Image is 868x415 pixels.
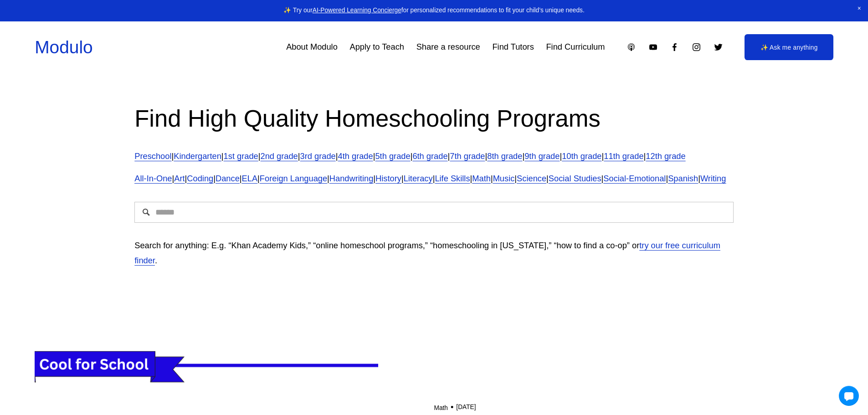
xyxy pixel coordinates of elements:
a: 9th grade [524,151,560,161]
a: ✨ Ask me anything [745,34,833,60]
a: Literacy [404,174,433,183]
a: Math [472,174,491,183]
a: 1st grade [224,151,258,161]
a: YouTube [648,42,658,52]
a: Art [174,174,185,183]
a: 7th grade [450,151,485,161]
p: | | | | | | | | | | | | | | | | [134,171,733,186]
a: Find Tutors [492,39,534,56]
a: Foreign Language [260,174,327,183]
a: About Modulo [286,39,338,56]
a: Math [434,405,447,411]
h2: Find High Quality Homeschooling Programs [134,103,733,134]
a: 10th grade [562,151,601,161]
a: Apply to Teach [350,39,404,56]
a: 12th grade [646,151,685,161]
a: AI-Powered Learning Concierge [313,7,401,14]
a: Coding [187,174,213,183]
input: Search [134,202,733,223]
a: Twitter [714,42,723,52]
a: Life Skills [435,174,470,183]
p: | | | | | | | | | | | | | [134,149,733,164]
a: Dance [216,174,240,183]
a: Writing [700,174,726,183]
a: Apple Podcasts [627,42,636,52]
time: [DATE] [456,404,476,411]
a: 8th grade [487,151,522,161]
a: Preschool [134,151,171,161]
a: Instagram [692,42,701,52]
a: ELA [242,174,258,183]
p: Search for anything: E.g. “Khan Academy Kids,” “online homeschool programs,” “homeschooling in [U... [134,238,733,268]
a: Share a resource [416,39,480,56]
a: Social-Emotional [603,174,666,183]
a: Find Curriculum [546,39,605,56]
a: 3rd grade [300,151,336,161]
a: Handwriting [329,174,373,183]
a: try our free curriculum finder [134,241,720,265]
a: All-In-One [134,174,172,183]
a: 5th grade [375,151,410,161]
a: Kindergarten [174,151,221,161]
a: Modulo [35,37,92,57]
a: History [375,174,401,183]
a: 2nd grade [261,151,298,161]
a: 11th grade [604,151,643,161]
a: 4th grade [338,151,373,161]
a: Social Studies [549,174,601,183]
a: Facebook [670,42,679,52]
a: Science [517,174,546,183]
a: Spanish [668,174,698,183]
a: 6th grade [412,151,447,161]
a: Music [493,174,515,183]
